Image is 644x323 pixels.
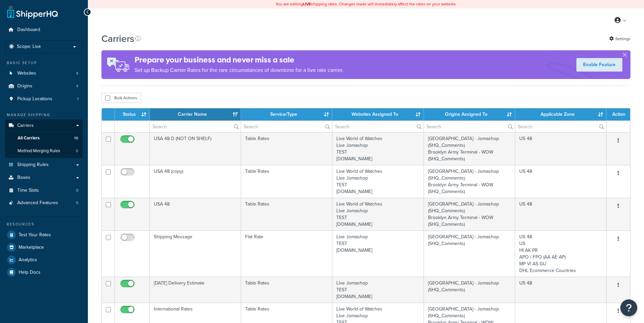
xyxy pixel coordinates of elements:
span: 1 [77,96,78,102]
li: Carriers [5,119,83,158]
a: Enable Feature [576,58,622,72]
a: Analytics [5,254,83,266]
td: Table Rates [241,132,332,165]
div: Resources [5,221,83,227]
td: US 48 [515,132,606,165]
input: Search [424,121,515,132]
span: Marketplace [19,245,44,250]
span: 4 [76,83,78,89]
span: 0 [76,148,78,154]
a: Shipping Rules [5,159,83,171]
span: 5 [76,200,78,206]
th: Applicable Zone: activate to sort column ascending [515,108,606,120]
a: Boxes [5,171,83,184]
li: Pickup Locations [5,93,83,105]
span: Boxes [17,175,30,181]
a: Dashboard [5,24,83,36]
th: Origins Assigned To: activate to sort column ascending [424,108,515,120]
td: [GEOGRAPHIC_DATA] - Jomashop (SHQ_Comments) Brooklyn Army Terminal - WOW (SHQ_Comments) [424,198,515,231]
div: Manage Shipping [5,112,83,118]
td: US 48 [515,165,606,198]
a: Settings [609,34,630,44]
a: Help Docs [5,266,83,278]
td: Table Rates [241,165,332,198]
td: Live World of Watches Live Jomashop TEST [DOMAIN_NAME] [332,132,424,165]
td: USA 48 (copy) [150,165,241,198]
li: Websites [5,67,83,80]
td: [GEOGRAPHIC_DATA] - Jomashop (SHQ_Comments) Brooklyn Army Terminal - WOW (SHQ_Comments) [424,165,515,198]
td: Live World of Watches Live Jomashop TEST [DOMAIN_NAME] [332,165,424,198]
td: Shipping Message [150,231,241,277]
td: Flat Rate [241,231,332,277]
a: Websites 4 [5,67,83,80]
input: Search [332,121,423,132]
td: Live World of Watches Live Jomashop TEST [DOMAIN_NAME] [332,198,424,231]
span: All Carriers [18,135,40,141]
span: Carriers [17,123,34,129]
li: Advanced Features [5,197,83,209]
a: All Carriers 10 [5,132,83,144]
th: Carrier Name: activate to sort column ascending [150,108,241,120]
h1: Carriers [101,32,134,45]
b: LIVE [303,1,311,7]
a: ShipperHQ Home [7,5,58,19]
th: Websites Assigned To: activate to sort column ascending [332,108,424,120]
td: Live Jomashop TEST [DOMAIN_NAME] [332,231,424,277]
td: USA 48 [150,198,241,231]
td: US 48 US HI AK PR APO / FPO (AA AE AP) MP VI AS GU DHL Ecommerce Countries [515,231,606,277]
th: Action [606,108,630,120]
li: All Carriers [5,132,83,144]
a: Marketplace [5,241,83,253]
td: US 48 [515,277,606,303]
span: Pickup Locations [17,96,52,102]
span: 10 [74,135,78,141]
span: Websites [17,71,36,76]
td: [DATE] Delivery Estimate [150,277,241,303]
th: Status: activate to sort column ascending [115,108,150,120]
span: Analytics [19,257,37,263]
a: Origins 4 [5,80,83,92]
span: Origins [17,83,32,89]
span: Scope: Live [17,44,41,50]
input: Search [150,121,241,132]
button: Open Resource Center [620,299,637,316]
a: Carriers [5,119,83,132]
li: Origins [5,80,83,92]
td: [GEOGRAPHIC_DATA] - Jomashop (SHQ_Comments) [424,277,515,303]
input: Search [515,121,606,132]
span: Test Your Rates [19,232,51,238]
span: Time Slots [17,188,39,193]
td: Table Rates [241,277,332,303]
li: Time Slots [5,184,83,197]
span: 4 [76,71,78,76]
span: Shipping Rules [17,162,49,168]
button: Bulk Actions [101,93,141,103]
td: USA 48 D (NOT ON SHELF) [150,132,241,165]
a: Pickup Locations 1 [5,93,83,105]
a: Test Your Rates [5,229,83,241]
h4: Prepare your business and never miss a sale [135,54,343,65]
td: [GEOGRAPHIC_DATA] - Jomashop (SHQ_Comments) Brooklyn Army Terminal - WOW (SHQ_Comments) [424,132,515,165]
li: Method Merging Rules [5,145,83,157]
a: Method Merging Rules 0 [5,145,83,157]
a: Advanced Features 5 [5,197,83,209]
input: Search [241,121,332,132]
span: 0 [76,188,78,193]
span: Dashboard [17,27,40,33]
div: Basic Setup [5,60,83,66]
p: Set up Backup Carrier Rates for the rare circumstances of downtime for a live rate carrier. [135,65,343,75]
th: Service/Type: activate to sort column ascending [241,108,332,120]
span: Method Merging Rules [18,148,60,154]
span: Help Docs [19,270,41,275]
td: Live Jomashop TEST [DOMAIN_NAME] [332,277,424,303]
td: Table Rates [241,198,332,231]
td: US 48 [515,198,606,231]
a: Time Slots 0 [5,184,83,197]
